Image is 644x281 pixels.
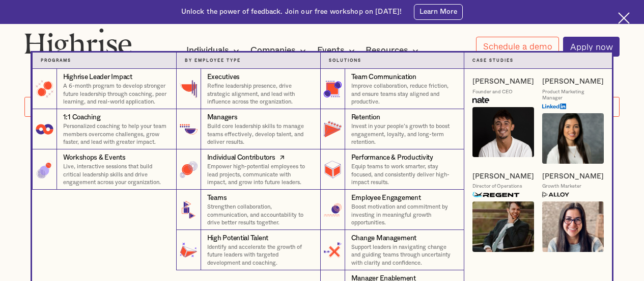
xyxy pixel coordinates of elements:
[207,82,313,106] p: Refine leadership presence, drive strategic alignment, and lead with influence across the organiz...
[476,37,559,57] a: Schedule a demo
[63,163,169,186] p: Live, interactive sessions that build critical leadership skills and drive engagement across your...
[366,44,408,57] div: Resources
[351,203,456,226] p: Boost motivation and commitment by investing in meaningful growth opportunities.
[618,12,630,24] img: Cross icon
[176,69,320,109] a: ExecutivesRefine leadership presence, drive strategic alignment, and lead with influence across t...
[351,122,456,146] p: Invest in your people’s growth to boost engagement, loyalty, and long-term retention.
[329,59,361,63] strong: Solutions
[320,190,464,230] a: Employee EngagementBoost motivation and commitment by investing in meaningful growth opportunities.
[207,163,313,186] p: Empower high-potential employees to lead projects, communicate with impact, and grow into future ...
[176,149,320,190] a: Individual ContributorsEmpower high-potential employees to lead projects, communicate with impact...
[351,193,421,203] div: Employee Engagement
[63,82,169,106] p: A 6-month program to develop stronger future leadership through coaching, peer learning, and real...
[186,44,242,57] div: Individuals
[542,183,581,190] div: Growth Marketer
[207,203,313,226] p: Strengthen collaboration, communication, and accountability to drive better results together.
[472,89,513,95] div: Founder and CEO
[351,72,416,82] div: Team Communication
[250,44,296,57] div: Companies
[351,153,433,163] div: Performance & Productivity
[250,44,309,57] div: Companies
[207,193,227,203] div: Teams
[320,149,464,190] a: Performance & ProductivityEquip teams to work smarter, stay focused, and consistently deliver hig...
[207,153,275,163] div: Individual Contributors
[366,44,422,57] div: Resources
[63,122,169,146] p: Personalized coaching to help your team members overcome challenges, grow faster, and lead with g...
[63,113,101,122] div: 1:1 Coaching
[351,82,456,106] p: Improve collaboration, reduce friction, and ensure teams stay aligned and productive.
[186,44,229,57] div: Individuals
[32,149,176,190] a: Workshops & EventsLive, interactive sessions that build critical leadership skills and drive enga...
[320,230,464,270] a: Change ManagementSupport leaders in navigating change and guiding teams through uncertainty with ...
[207,113,238,122] div: Managers
[176,190,320,230] a: TeamsStrengthen collaboration, communication, and accountability to drive better results together.
[63,72,132,82] div: Highrise Leader Impact
[472,172,534,181] a: [PERSON_NAME]
[207,234,268,243] div: High Potential Talent
[542,77,604,86] a: [PERSON_NAME]
[176,109,320,149] a: ManagersBuild core leadership skills to manage teams effectively, develop talent, and deliver res...
[207,122,313,146] p: Build core leadership skills to manage teams effectively, develop talent, and deliver results.
[63,153,126,163] div: Workshops & Events
[472,77,534,86] a: [PERSON_NAME]
[320,109,464,149] a: RetentionInvest in your people’s growth to boost engagement, loyalty, and long-term retention.
[542,172,604,181] a: [PERSON_NAME]
[320,69,464,109] a: Team CommunicationImprove collaboration, reduce friction, and ensure teams stay aligned and produ...
[542,89,604,101] div: Product Marketing Manager
[351,113,380,122] div: Retention
[317,44,345,57] div: Events
[181,7,402,17] div: Unlock the power of feedback. Join our free workshop on [DATE]!
[414,4,463,20] a: Learn More
[32,109,176,149] a: 1:1 CoachingPersonalized coaching to help your team members overcome challenges, grow faster, and...
[472,183,522,190] div: Director of Operations
[176,230,320,270] a: High Potential TalentIdentify and accelerate the growth of future leaders with targeted developme...
[32,69,176,109] a: Highrise Leader ImpactA 6-month program to develop stronger future leadership through coaching, p...
[185,59,241,63] strong: By Employee Type
[41,59,71,63] strong: Programs
[317,44,358,57] div: Events
[351,234,416,243] div: Change Management
[351,163,456,186] p: Equip teams to work smarter, stay focused, and consistently deliver high-impact results.
[563,37,620,57] a: Apply now
[24,28,132,61] img: Highrise logo
[472,59,514,63] strong: Case Studies
[351,243,456,267] p: Support leaders in navigating change and guiding teams through uncertainty with clarity and confi...
[207,72,240,82] div: Executives
[207,243,313,267] p: Identify and accelerate the growth of future leaders with targeted development and coaching.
